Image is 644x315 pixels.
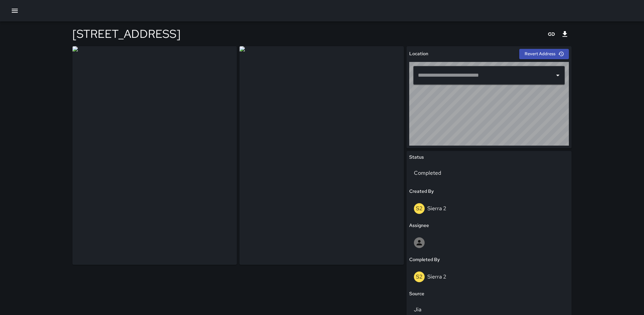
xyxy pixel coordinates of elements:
img: request_images%2F060d6a40-a947-11f0-83b8-b96db32f4284 [239,46,404,265]
p: Sierra 2 [427,273,446,280]
button: Copy link [545,27,558,41]
h6: Created By [409,188,434,195]
h6: Status [409,154,424,161]
button: Export [558,27,572,41]
button: Open [553,71,562,80]
h4: [STREET_ADDRESS] [72,27,180,41]
h6: Assignee [409,222,429,229]
h6: Source [409,290,424,298]
p: Jia [414,306,511,314]
p: S2 [416,273,423,281]
button: Revert Address [519,49,569,59]
h6: Location [409,50,428,58]
p: S2 [416,205,423,213]
h6: Completed By [409,256,440,263]
p: Completed [414,169,511,177]
img: request_images%2F049437c0-a947-11f0-83b8-b96db32f4284 [72,46,237,265]
p: Sierra 2 [427,205,446,212]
